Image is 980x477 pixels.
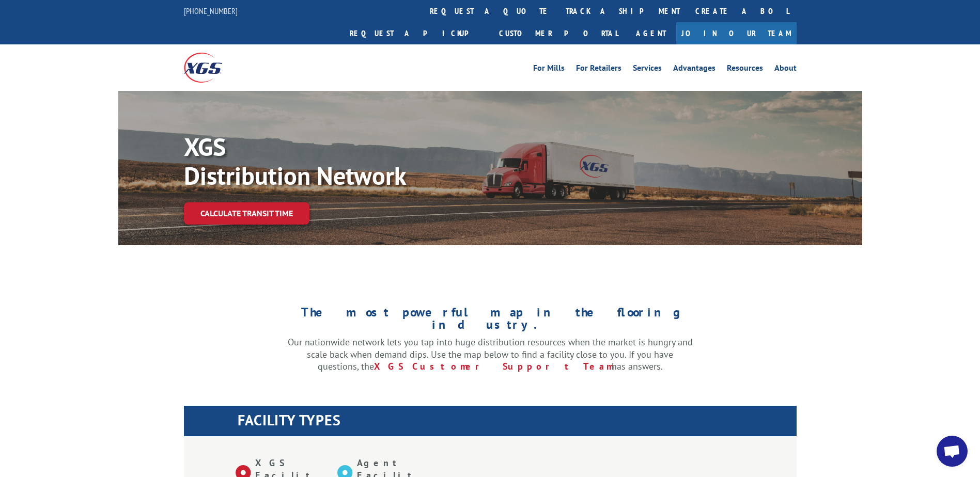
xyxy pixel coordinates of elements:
[937,436,968,467] a: Open chat
[184,6,238,16] a: [PHONE_NUMBER]
[576,64,621,75] a: For Retailers
[374,360,612,372] a: XGS Customer Support Team
[727,64,763,75] a: Resources
[676,22,797,44] a: Join Our Team
[288,306,693,336] h1: The most powerful map in the flooring industry.
[533,64,565,75] a: For Mills
[184,202,309,225] a: Calculate transit time
[774,64,797,75] a: About
[184,132,494,190] p: XGS Distribution Network
[633,64,662,75] a: Services
[238,413,797,433] h1: FACILITY TYPES
[342,22,491,44] a: Request a pickup
[673,64,715,75] a: Advantages
[288,336,693,373] p: Our nationwide network lets you tap into huge distribution resources when the market is hungry an...
[626,22,676,44] a: Agent
[491,22,626,44] a: Customer Portal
